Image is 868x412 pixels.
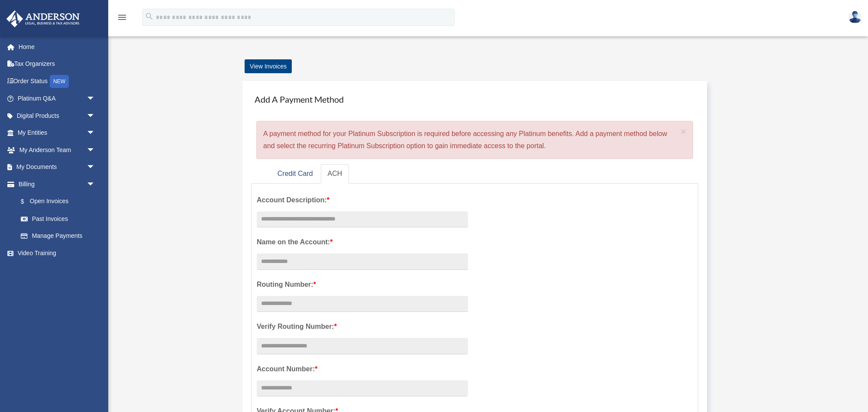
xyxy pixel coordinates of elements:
[145,12,154,21] i: search
[117,12,127,23] i: menu
[12,210,108,227] a: Past Invoices
[50,75,69,88] div: NEW
[257,194,468,206] label: Account Description:
[271,164,320,184] a: Credit Card
[26,196,30,207] span: $
[6,141,108,159] a: My Anderson Teamarrow_drop_down
[6,90,108,107] a: Platinum Q&Aarrow_drop_down
[87,159,104,176] span: arrow_drop_down
[87,107,104,125] span: arrow_drop_down
[4,10,82,27] img: Anderson Advisors Platinum Portal
[87,175,104,193] span: arrow_drop_down
[6,107,108,124] a: Digital Productsarrow_drop_down
[257,236,468,248] label: Name on the Account:
[245,59,292,73] a: View Invoices
[681,127,687,136] button: Close
[681,127,687,136] span: ×
[6,72,108,90] a: Order StatusNEW
[6,159,108,176] a: My Documentsarrow_drop_down
[12,193,108,211] a: $Open Invoices
[87,124,104,142] span: arrow_drop_down
[87,141,104,159] span: arrow_drop_down
[257,321,468,333] label: Verify Routing Number:
[257,363,468,375] label: Account Number:
[12,227,104,245] a: Manage Payments
[6,175,108,193] a: Billingarrow_drop_down
[6,124,108,142] a: My Entitiesarrow_drop_down
[117,15,127,23] a: menu
[321,164,349,184] a: ACH
[6,55,108,73] a: Tax Organizers
[257,279,468,291] label: Routing Number:
[6,38,108,55] a: Home
[6,244,108,262] a: Video Training
[256,121,693,159] div: A payment method for your Platinum Subscription is required before accessing any Platinum benefit...
[849,11,862,23] img: User Pic
[251,90,698,109] h4: Add A Payment Method
[87,90,104,108] span: arrow_drop_down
